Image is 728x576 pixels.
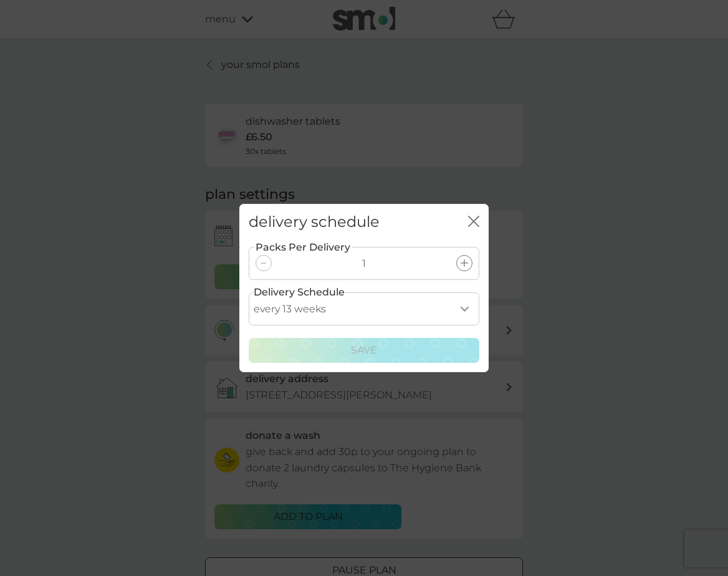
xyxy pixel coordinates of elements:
p: Save [351,342,377,358]
button: Save [249,338,479,363]
p: 1 [362,256,366,272]
h2: delivery schedule [249,213,380,231]
label: Packs Per Delivery [254,239,352,256]
button: close [468,216,479,229]
label: Delivery Schedule [254,284,345,300]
